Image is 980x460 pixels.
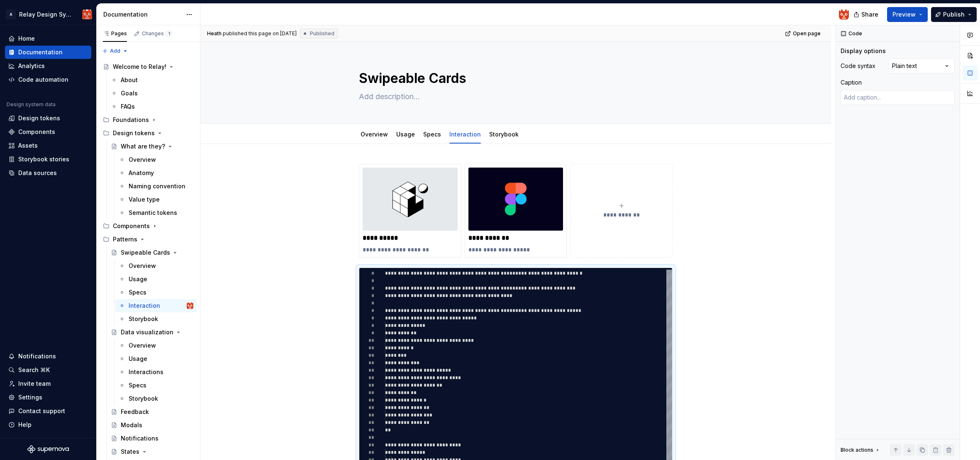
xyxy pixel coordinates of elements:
[18,75,68,84] div: Code automation
[5,418,91,431] button: Help
[841,62,875,70] div: Code syntax
[27,445,69,453] svg: Supernova Logo
[393,125,418,143] div: Usage
[129,341,156,350] div: Overview
[115,392,197,405] a: Storybook
[793,30,821,37] span: Open page
[5,125,91,139] a: Components
[363,168,458,231] img: 79a54107-5d58-4fee-b264-0955302a2898.jpg
[18,155,69,163] div: Storybook stories
[841,444,881,456] div: Block actions
[129,315,158,323] div: Storybook
[129,302,160,310] div: Interaction
[129,182,185,190] div: Naming convention
[207,30,222,37] span: Heath
[5,73,91,86] a: Code automation
[18,393,42,402] div: Settings
[129,275,147,283] div: Usage
[849,7,884,22] button: Share
[6,10,16,19] div: A
[129,262,156,270] div: Overview
[18,128,55,136] div: Components
[129,288,146,297] div: Specs
[887,7,928,22] button: Preview
[115,312,197,326] a: Storybook
[18,169,57,177] div: Data sources
[129,355,147,363] div: Usage
[121,328,173,336] div: Data visualization
[129,368,163,376] div: Interactions
[5,391,91,404] a: Settings
[839,10,849,19] img: Heath
[107,246,197,259] a: Swipeable Cards
[115,259,197,273] a: Overview
[107,326,197,339] a: Data visualization
[2,5,95,23] button: ARelay Design SystemHeath
[18,114,60,122] div: Design tokens
[5,46,91,59] a: Documentation
[100,219,197,233] div: Components
[486,125,522,143] div: Storybook
[121,434,158,443] div: Notifications
[107,100,197,113] a: FAQs
[103,30,127,37] div: Pages
[310,30,334,37] span: Published
[841,47,886,55] div: Display options
[5,112,91,125] a: Design tokens
[420,125,444,143] div: Specs
[129,394,158,403] div: Storybook
[446,125,484,143] div: Interaction
[121,408,149,416] div: Feedback
[100,60,197,73] a: Welcome to Relay!
[129,195,160,204] div: Value type
[107,432,197,445] a: Notifications
[115,365,197,379] a: Interactions
[841,78,862,87] div: Caption
[5,166,91,180] a: Data sources
[361,131,388,138] a: Overview
[5,153,91,166] a: Storybook stories
[468,168,563,231] img: 254078e2-41eb-4b80-80e1-6a03d8e6b4ad.png
[107,87,197,100] a: Goals
[113,129,155,137] div: Design tokens
[166,30,172,37] span: 1
[5,363,91,377] button: Search ⌘K
[783,28,824,39] a: Open page
[107,73,197,87] a: About
[187,302,193,309] img: Heath
[113,222,150,230] div: Components
[18,380,51,388] div: Invite team
[931,7,977,22] button: Publish
[121,89,138,97] div: Goals
[18,141,38,150] div: Assets
[18,62,45,70] div: Analytics
[489,131,519,138] a: Storybook
[115,180,197,193] a: Naming convention
[121,102,135,111] div: FAQs
[357,68,671,88] textarea: Swipeable Cards
[129,381,146,389] div: Specs
[115,379,197,392] a: Specs
[82,10,92,19] img: Heath
[115,273,197,286] a: Usage
[129,156,156,164] div: Overview
[861,10,878,19] span: Share
[107,419,197,432] a: Modals
[121,76,138,84] div: About
[18,366,50,374] div: Search ⌘K
[5,59,91,73] a: Analytics
[5,350,91,363] button: Notifications
[115,299,197,312] a: InteractionHeath
[110,48,120,54] span: Add
[841,447,873,453] div: Block actions
[357,125,391,143] div: Overview
[113,116,149,124] div: Foundations
[113,235,137,243] div: Patterns
[423,131,441,138] a: Specs
[107,140,197,153] a: What are they?
[100,113,197,127] div: Foundations
[5,32,91,45] a: Home
[121,142,165,151] div: What are they?
[18,421,32,429] div: Help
